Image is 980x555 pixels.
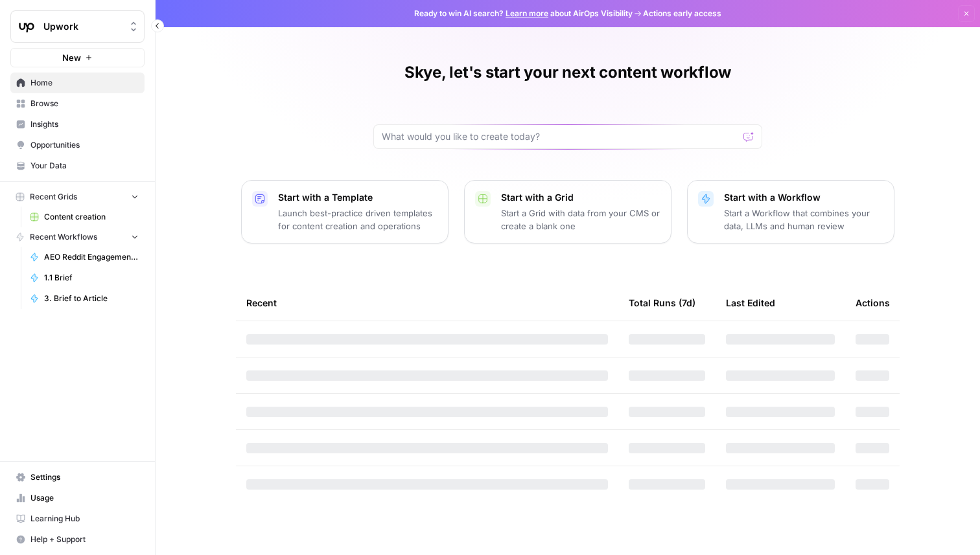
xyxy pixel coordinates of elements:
span: Actions early access [643,8,721,19]
span: Usage [30,492,139,504]
span: Help + Support [30,534,139,545]
div: Actions [856,285,890,321]
span: 1.1 Brief [44,272,139,284]
button: Start with a GridStart a Grid with data from your CMS or create a blank one [464,180,671,244]
span: AEO Reddit Engagement - Fork [44,251,139,263]
a: 3. Brief to Article [24,288,145,309]
div: Recent [246,285,608,321]
a: Usage [10,488,145,508]
a: AEO Reddit Engagement - Fork [24,247,145,267]
input: What would you like to create today? [382,130,738,143]
button: Recent Grids [10,187,145,207]
span: 3. Brief to Article [44,293,139,304]
span: Learning Hub [30,513,139,525]
a: Home [10,73,145,93]
span: Ready to win AI search? about AirOps Visibility [414,8,633,19]
button: Start with a TemplateLaunch best-practice driven templates for content creation and operations [241,180,449,244]
a: Insights [10,114,145,135]
span: Opportunities [30,139,139,151]
span: Recent Grids [30,191,77,203]
p: Start with a Workflow [724,191,883,204]
a: Learning Hub [10,508,145,529]
p: Start with a Template [278,191,437,204]
h1: Skye, let's start your next content workflow [404,62,731,83]
a: Opportunities [10,135,145,155]
img: Upwork Logo [15,15,38,38]
p: Start a Workflow that combines your data, LLMs and human review [724,207,883,232]
p: Start a Grid with data from your CMS or create a blank one [501,207,660,232]
span: New [62,51,81,64]
span: Upwork [43,20,122,33]
span: Your Data [30,160,139,172]
a: Your Data [10,155,145,176]
a: Settings [10,467,145,488]
span: Browse [30,98,139,109]
div: Total Runs (7d) [629,285,695,321]
button: New [10,48,145,67]
button: Recent Workflows [10,227,145,247]
div: Last Edited [726,285,775,321]
span: Settings [30,471,139,483]
span: Content creation [44,211,139,223]
span: Home [30,77,139,89]
button: Start with a WorkflowStart a Workflow that combines your data, LLMs and human review [687,180,894,244]
a: 1.1 Brief [24,267,145,288]
a: Browse [10,93,145,114]
p: Launch best-practice driven templates for content creation and operations [278,207,437,232]
p: Start with a Grid [501,191,660,204]
span: Recent Workflows [30,231,97,243]
span: Insights [30,119,139,130]
a: Content creation [24,207,145,227]
button: Help + Support [10,529,145,550]
button: Workspace: Upwork [10,10,145,43]
a: Learn more [506,8,548,18]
